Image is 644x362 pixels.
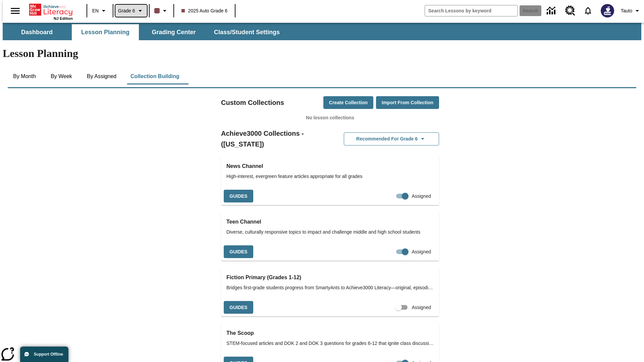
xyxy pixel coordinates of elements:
[543,2,561,20] a: Data Center
[226,284,434,291] span: Bridges first-grade students progress from SmartyAnts to Achieve3000 Literacy—original, episodic ...
[221,114,439,121] p: No lesson collections
[221,128,330,149] h2: Achieve3000 Collections - ([US_STATE])
[54,16,73,20] span: NJ Edition
[3,24,286,40] div: SubNavbar
[412,304,431,311] span: Assigned
[3,47,641,60] h1: Lesson Planning
[20,347,68,362] button: Support Offline
[618,5,644,17] button: Profile/Settings
[425,5,518,16] input: search field
[34,352,63,357] span: Support Offline
[92,7,99,14] span: EN
[224,190,253,203] button: Guides
[3,24,70,40] button: Dashboard
[181,7,228,14] span: 2025 Auto Grade 6
[3,23,641,40] div: SubNavbar
[412,248,431,255] span: Assigned
[376,96,439,109] button: Import from Collection
[125,68,185,84] button: Collection Building
[140,24,207,40] button: Grading Center
[226,328,434,338] h3: The Scoop
[5,1,25,21] button: Open side menu
[226,229,434,236] span: Diverse, culturally responsive topics to impact and challenge middle and high school students
[597,2,618,19] button: Select a new avatar
[29,3,73,16] a: Home
[82,68,122,84] button: By Assigned
[115,5,147,17] button: Grade: Grade 6, Select a grade
[72,24,139,40] button: Lesson Planning
[344,132,439,145] button: Recommended for Grade 6
[412,193,431,200] span: Assigned
[226,217,434,227] h3: Teen Channel
[226,162,434,171] h3: News Channel
[45,68,78,84] button: By Week
[89,5,111,17] button: Language: EN, Select a language
[621,7,632,14] span: Tauto
[601,4,614,17] img: Avatar
[209,24,285,40] button: Class/Student Settings
[221,97,284,108] h2: Custom Collections
[226,273,434,282] h3: Fiction Primary (Grades 1-12)
[323,96,373,109] button: Create Collection
[118,7,135,14] span: Grade 6
[579,2,597,19] a: Notifications
[226,173,434,180] span: High-interest, evergreen feature articles appropriate for all grades
[226,340,434,347] span: STEM-focused articles and DOK 2 and DOK 3 questions for grades 6-12 that ignite class discussions...
[8,68,41,84] button: By Month
[224,245,253,258] button: Guides
[29,2,73,20] div: Home
[561,2,579,20] a: Resource Center, Will open in new tab
[224,301,253,314] button: Guides
[152,5,171,17] button: Class color is dark brown. Change class color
